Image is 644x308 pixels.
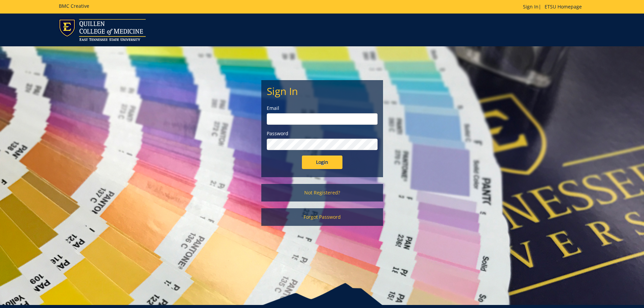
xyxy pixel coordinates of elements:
a: Sign In [523,3,539,10]
input: Login [302,156,342,169]
h5: BMC Creative [59,3,89,8]
h2: Sign In [267,86,378,97]
a: Forgot Password [261,208,383,226]
img: ETSU logo [59,19,146,41]
a: Not Registered? [261,184,383,202]
a: ETSU Homepage [541,3,585,10]
p: | [523,3,585,10]
label: Email [267,105,378,112]
label: Password [267,130,378,137]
